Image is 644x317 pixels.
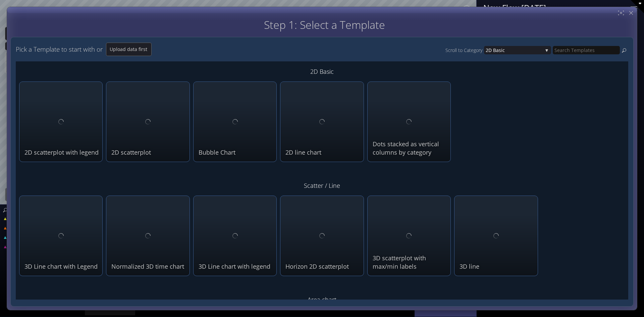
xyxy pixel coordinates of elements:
div: 3D Line chart with Legend [24,262,99,271]
div: Dots stacked as vertical columns by category [373,140,447,157]
div: 3D scatterplot with max/min labels [373,254,447,271]
div: New Flow [DATE] [483,3,622,12]
span: Upload data first [106,46,151,53]
div: Area chart [19,293,625,306]
div: Bubble Chart [199,148,273,157]
span: 2D Bas [486,46,501,54]
div: 2D scatterplot [111,148,186,157]
div: 2D scatterplot with legend [24,148,99,157]
div: Scatter / Line [19,179,625,192]
h4: Pick a Template to start with or [16,46,103,53]
input: Search Templates [553,46,620,54]
div: Scroll to Category [445,46,484,54]
div: 2D Basic [19,65,625,78]
div: 3D line [460,262,534,271]
div: 3D Line chart with legend [199,262,273,271]
span: Step 1: Select a Template [264,17,385,32]
div: 2D line chart [285,148,360,157]
div: Horizon 2D scatterplot [285,262,360,271]
span: ic [501,46,543,54]
div: Normalized 3D time chart [111,262,186,271]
